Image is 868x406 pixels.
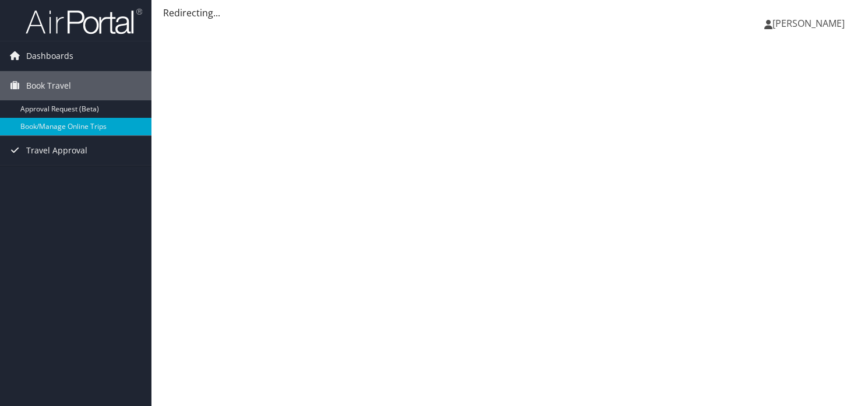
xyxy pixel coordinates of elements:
[26,71,71,100] span: Book Travel
[764,6,856,41] a: [PERSON_NAME]
[772,17,845,30] span: [PERSON_NAME]
[26,8,142,35] img: airportal-logo.png
[26,136,87,165] span: Travel Approval
[26,41,73,71] span: Dashboards
[163,6,856,20] div: Redirecting...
